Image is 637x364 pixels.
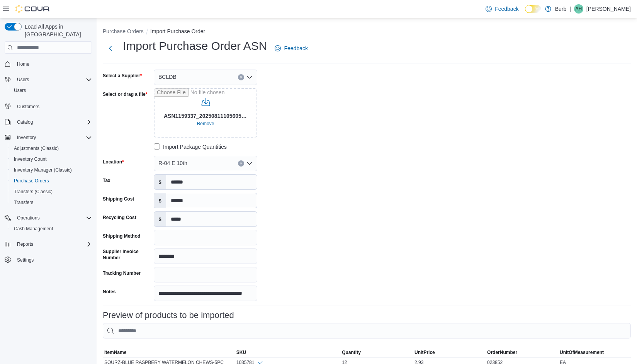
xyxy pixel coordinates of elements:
[11,176,92,185] span: Purchase Orders
[14,255,37,265] a: Settings
[103,289,116,295] label: Notes
[11,198,92,207] span: Transfers
[574,4,583,14] div: Axel Holin
[154,88,257,138] input: Use aria labels when no actual label is in use
[14,213,43,223] button: Operations
[14,189,53,195] span: Transfers (Classic)
[2,100,95,112] button: Customers
[8,85,95,96] button: Users
[486,348,558,357] button: OrderNumber
[246,74,253,80] button: Open list of options
[2,239,95,250] button: Reports
[2,74,95,85] button: Users
[194,119,217,128] button: Clear selected files
[154,193,166,208] label: $
[11,144,62,153] a: Adjustments (Classic)
[2,132,95,143] button: Inventory
[14,101,92,111] span: Customers
[17,61,29,67] span: Home
[11,224,56,233] a: Cash Management
[11,165,75,175] a: Inventory Manager (Classic)
[586,4,631,14] p: [PERSON_NAME]
[22,23,92,38] span: Load All Apps in [GEOGRAPHIC_DATA]
[558,348,631,357] button: UnitOfMeasurement
[482,1,521,17] a: Feedback
[8,143,95,154] button: Adjustments (Classic)
[103,73,142,79] label: Select a Supplier
[11,187,92,196] span: Transfers (Classic)
[103,348,235,357] button: ItemName
[14,213,92,223] span: Operations
[555,4,567,14] p: Burb
[569,4,571,14] p: |
[103,91,147,97] label: Select or drag a file
[11,187,56,196] a: Transfers (Classic)
[14,133,39,142] button: Inventory
[14,178,49,184] span: Purchase Orders
[14,60,32,69] a: Home
[246,160,253,167] button: Open list of options
[2,254,95,265] button: Settings
[15,5,50,13] img: Cova
[576,4,582,14] span: AH
[342,349,361,355] span: Quantity
[11,86,92,95] span: Users
[17,134,36,141] span: Inventory
[14,87,26,94] span: Users
[103,159,124,165] label: Location
[238,74,244,80] button: Clear input
[11,155,50,164] a: Inventory Count
[340,348,413,357] button: Quantity
[103,196,134,202] label: Shipping Cost
[11,86,29,95] a: Users
[11,165,92,175] span: Inventory Manager (Classic)
[11,198,36,207] a: Transfers
[103,41,118,56] button: Next
[560,349,604,355] span: UnitOfMeasurement
[158,72,177,82] span: BCLDB
[103,177,110,184] label: Tax
[8,154,95,165] button: Inventory Count
[8,165,95,175] button: Inventory Manager (Classic)
[14,75,32,84] button: Users
[14,117,92,127] span: Catalog
[154,175,166,189] label: $
[14,255,92,265] span: Settings
[103,233,140,239] label: Shipping Method
[103,270,141,276] label: Tracking Number
[14,156,47,162] span: Inventory Count
[17,104,39,110] span: Customers
[8,175,95,186] button: Purchase Orders
[197,121,214,127] span: Remove
[235,348,340,357] button: SKU
[14,117,36,127] button: Catalog
[17,257,34,263] span: Settings
[103,28,144,34] button: Purchase Orders
[17,119,33,125] span: Catalog
[150,28,205,34] button: Import Purchase Order
[14,167,72,173] span: Inventory Manager (Classic)
[272,41,311,56] a: Feedback
[487,349,517,355] span: OrderNumber
[14,75,92,84] span: Users
[2,58,95,70] button: Home
[154,142,227,151] label: Import Package Quantities
[14,240,36,249] button: Reports
[2,213,95,223] button: Operations
[11,176,52,185] a: Purchase Orders
[495,5,518,13] span: Feedback
[103,248,151,261] label: Supplier Invoice Number
[104,349,126,355] span: ItemName
[154,212,166,226] label: $
[14,133,92,142] span: Inventory
[123,38,267,54] h1: Import Purchase Order ASN
[103,214,136,221] label: Recycling Cost
[14,240,92,249] span: Reports
[14,199,33,206] span: Transfers
[238,160,244,167] button: Clear input
[17,77,29,83] span: Users
[17,215,40,221] span: Operations
[8,186,95,197] button: Transfers (Classic)
[525,5,541,13] input: Dark Mode
[14,102,42,111] a: Customers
